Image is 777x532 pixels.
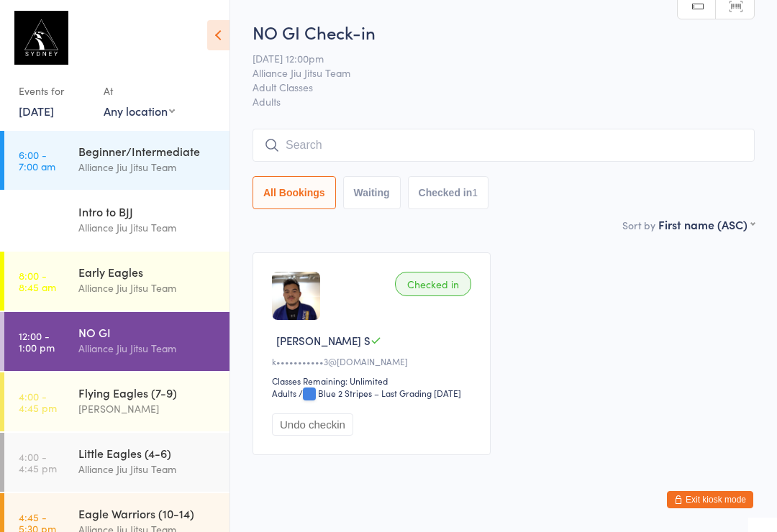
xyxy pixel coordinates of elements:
[19,390,57,413] time: 4:00 - 4:45 pm
[19,330,55,353] time: 12:00 - 1:00 pm
[78,280,217,296] div: Alliance Jiu Jitsu Team
[78,385,217,400] div: Flying Eagles (7-9)
[253,65,732,80] span: Alliance Jiu Jitsu Team
[4,433,230,492] a: 4:00 -4:45 pmLittle Eagles (4-6)Alliance Jiu Jitsu Team
[658,216,755,232] div: First name (ASC)
[253,129,755,162] input: Search
[78,445,217,461] div: Little Eagles (4-6)
[272,355,476,367] div: k•••••••••••3@[DOMAIN_NAME]
[4,312,230,371] a: 12:00 -1:00 pmNO GIAlliance Jiu Jitsu Team
[253,80,732,94] span: Adult Classes
[4,372,230,431] a: 4:00 -4:45 pmFlying Eagles (7-9)[PERSON_NAME]
[104,103,175,119] div: Any location
[272,272,320,320] img: image1680118523.png
[78,340,217,357] div: Alliance Jiu Jitsu Team
[19,209,56,232] time: 6:00 - 6:45 am
[4,191,230,250] a: 6:00 -6:45 amIntro to BJJAlliance Jiu Jitsu Team
[299,387,461,399] span: / Blue 2 Stripes – Last Grading [DATE]
[78,143,217,159] div: Beginner/Intermediate
[272,413,353,436] button: Undo checkin
[253,51,732,65] span: [DATE] 12:00pm
[408,176,489,209] button: Checked in1
[14,11,68,65] img: Alliance Sydney
[19,79,89,103] div: Events for
[343,176,401,209] button: Waiting
[78,400,217,417] div: [PERSON_NAME]
[272,387,296,399] div: Adults
[78,203,217,219] div: Intro to BJJ
[19,149,55,172] time: 6:00 - 7:00 am
[78,505,217,521] div: Eagle Warriors (10-14)
[78,324,217,340] div: NO GI
[472,187,478,198] div: 1
[253,94,755,109] span: Adults
[253,20,755,44] h2: NO GI Check-in
[253,176,336,209] button: All Bookings
[78,219,217,236] div: Alliance Jiu Jitsu Team
[19,270,56,293] time: 8:00 - 8:45 am
[78,461,217,477] div: Alliance Jiu Jitsu Team
[622,218,655,232] label: Sort by
[78,264,217,280] div: Early Eagles
[667,491,753,508] button: Exit kiosk mode
[19,451,57,474] time: 4:00 - 4:45 pm
[19,103,54,119] a: [DATE]
[395,272,471,296] div: Checked in
[4,131,230,190] a: 6:00 -7:00 amBeginner/IntermediateAlliance Jiu Jitsu Team
[104,79,175,103] div: At
[272,375,476,387] div: Classes Remaining: Unlimited
[78,159,217,175] div: Alliance Jiu Jitsu Team
[4,252,230,311] a: 8:00 -8:45 amEarly EaglesAlliance Jiu Jitsu Team
[276,333,371,348] span: [PERSON_NAME] S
